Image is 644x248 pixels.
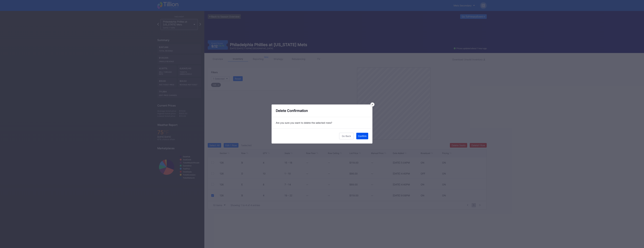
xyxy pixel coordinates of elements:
[339,133,354,139] button: Go Back
[272,117,372,128] div: Are you sure you want to delete the selected rows?
[272,104,372,117] div: Delete Confirmation
[358,135,367,137] div: Confirm
[342,135,351,137] div: Go Back
[356,133,368,139] button: Confirm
